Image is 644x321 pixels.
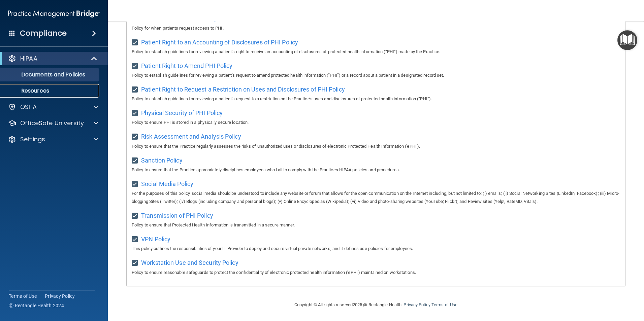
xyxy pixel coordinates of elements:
span: Patient Right to Amend PHI Policy [141,62,232,69]
a: OfficeSafe University [8,119,98,127]
span: VPN Policy [141,236,170,243]
span: Transmission of PHI Policy [141,212,213,219]
p: Policy for when patients request access to PHI. [132,24,620,32]
div: Copyright © All rights reserved 2025 @ Rectangle Health | | [253,294,499,316]
span: Ⓒ Rectangle Health 2024 [9,302,64,309]
span: Physical Security of PHI Policy [141,109,223,116]
p: Settings [20,135,45,143]
h4: Compliance [20,29,67,38]
a: Privacy Policy [45,293,75,299]
a: Terms of Use [431,302,457,307]
span: Patient Right to an Accounting of Disclosures of PHI Policy [141,39,298,46]
button: Open Resource Center [617,30,637,50]
a: Settings [8,135,98,143]
p: Policy to ensure that the Practice appropriately disciplines employees who fail to comply with th... [132,166,620,174]
p: For the purposes of this policy, social media should be understood to include any website or foru... [132,189,620,206]
p: Resources [4,87,96,94]
p: This policy outlines the responsibilities of your IT Provider to deploy and secure virtual privat... [132,245,620,253]
p: Policy to establish guidelines for reviewing a patient’s request to a restriction on the Practice... [132,95,620,103]
p: OSHA [20,103,37,111]
a: Privacy Policy [404,302,430,307]
span: Risk Assessment and Analysis Policy [141,133,241,140]
p: OfficeSafe University [20,119,84,127]
span: Sanction Policy [141,157,183,164]
span: Workstation Use and Security Policy [141,259,238,266]
p: HIPAA [20,55,37,63]
p: Documents and Policies [4,71,96,78]
p: Policy to ensure that the Practice regularly assesses the risks of unauthorized uses or disclosur... [132,142,620,150]
a: HIPAA [8,55,98,63]
p: Policy to establish guidelines for reviewing a patient’s right to receive an accounting of disclo... [132,48,620,56]
span: Patient Right to Request a Restriction on Uses and Disclosures of PHI Policy [141,86,345,93]
span: Social Media Policy [141,180,193,187]
p: Policy to ensure PHI is stored in a physically secure location. [132,118,620,127]
a: Terms of Use [9,293,37,299]
a: OSHA [8,103,98,111]
p: Policy to ensure reasonable safeguards to protect the confidentiality of electronic protected hea... [132,269,620,277]
p: Policy to ensure that Protected Health Information is transmitted in a secure manner. [132,221,620,229]
p: Policy to establish guidelines for reviewing a patient’s request to amend protected health inform... [132,71,620,79]
img: PMB logo [8,7,100,21]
